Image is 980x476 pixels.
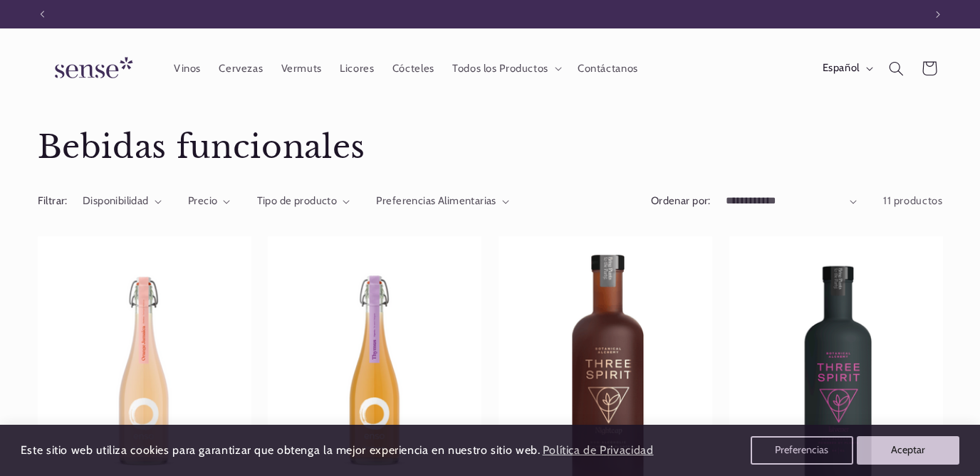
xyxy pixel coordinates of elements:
a: Licores [331,53,384,84]
a: Cócteles [383,53,443,84]
summary: Búsqueda [880,52,912,85]
span: Precio [188,194,218,207]
span: 11 productos [883,194,943,207]
h1: Bebidas funcionales [38,127,943,168]
span: Este sitio web utiliza cookies para garantizar que obtenga la mejor experiencia en nuestro sitio ... [21,443,541,457]
span: Disponibilidad [83,194,149,207]
span: Preferencias Alimentarias [376,194,496,207]
a: Vinos [165,53,209,84]
span: Tipo de producto [257,194,338,207]
span: Todos los Productos [452,62,548,75]
span: Cócteles [392,62,434,75]
a: Sense [32,43,150,95]
span: Contáctanos [578,62,638,75]
button: Preferencias [751,436,853,465]
summary: Todos los Productos [443,53,568,84]
button: Español [813,54,880,83]
a: Política de Privacidad (opens in a new tab) [540,438,655,463]
span: Cervezas [219,62,263,75]
summary: Tipo de producto (0 seleccionado) [257,194,350,209]
span: Español [823,60,860,76]
a: Cervezas [210,53,272,84]
h2: Filtrar: [38,194,68,209]
span: Licores [340,62,374,75]
summary: Disponibilidad (0 seleccionado) [83,194,162,209]
button: Aceptar [857,436,959,465]
summary: Precio [188,194,231,209]
a: Contáctanos [568,53,647,84]
a: Vermuts [272,53,331,84]
span: Vinos [174,62,201,75]
summary: Preferencias Alimentarias (0 seleccionado) [376,194,509,209]
label: Ordenar por: [651,194,711,207]
img: Sense [38,48,145,89]
span: Vermuts [281,62,322,75]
